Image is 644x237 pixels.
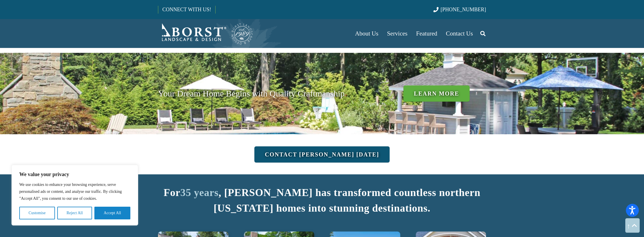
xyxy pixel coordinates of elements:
[57,207,92,219] button: Reject All
[383,19,412,48] a: Services
[412,19,441,48] a: Featured
[442,19,477,48] a: Contact Us
[355,30,378,37] span: About Us
[403,85,469,102] a: Learn More
[433,7,486,12] a: [PHONE_NUMBER]
[158,89,371,98] p: Your Dream Home Begins with Quality Craftmanship
[158,3,215,16] a: CONNECT WITH US!
[164,187,481,214] b: For , [PERSON_NAME] has transformed countless northern [US_STATE] homes into stunning destinations.
[625,218,640,233] a: Back to top
[19,207,55,219] button: Customise
[441,7,486,12] span: [PHONE_NUMBER]
[351,19,383,48] a: About Us
[254,146,389,163] a: Contact [PERSON_NAME] [DATE]
[19,181,130,202] p: We use cookies to enhance your browsing experience, serve personalised ads or content, and analys...
[416,30,437,37] span: Featured
[477,26,489,41] a: Search
[180,187,219,198] span: 35 years
[387,30,407,37] span: Services
[94,207,130,219] button: Accept All
[19,171,130,178] p: We value your privacy
[158,22,254,45] a: Borst-Logo
[12,165,138,225] div: We value your privacy
[446,30,473,37] span: Contact Us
